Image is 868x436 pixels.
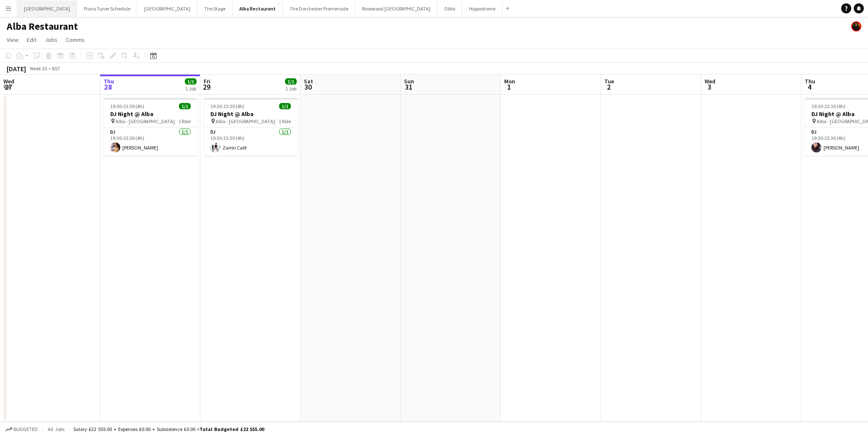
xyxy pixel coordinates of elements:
button: Oblix [438,0,462,17]
span: Fri [204,77,210,85]
button: Rosewood [GEOGRAPHIC_DATA] [355,0,438,17]
div: Salary £22 555.00 + Expenses £0.00 + Subsistence £0.00 = [73,426,264,432]
span: Sun [404,77,414,85]
span: 1/1 [279,103,291,109]
span: Comms [66,36,85,44]
button: The Dorchester Promenade [283,0,355,17]
span: 4 [803,82,815,92]
a: Jobs [41,34,61,45]
span: Alba - [GEOGRAPHIC_DATA] [216,118,275,124]
span: 1 Role [279,118,291,124]
span: 2 [603,82,614,92]
span: 3 [703,82,715,92]
a: View [3,34,22,45]
span: 1 [503,82,515,92]
span: 1/1 [185,78,197,85]
span: View [7,36,18,44]
span: Week 35 [28,65,49,72]
span: Jobs [45,36,57,44]
span: 27 [2,82,14,92]
button: Alba Restaurant [233,0,283,17]
button: [GEOGRAPHIC_DATA] [17,0,77,17]
app-user-avatar: Celine Amara [851,21,861,31]
a: Comms [62,34,88,45]
button: Hippodrome [462,0,503,17]
span: Mon [504,77,515,85]
span: Edit [27,36,36,44]
app-job-card: 19:30-23:30 (4h)1/1DJ Night @ Alba Alba - [GEOGRAPHIC_DATA]1 RoleDJ1/119:30-23:30 (4h)[PERSON_NAME] [104,98,197,156]
span: 28 [102,82,114,92]
span: Tue [604,77,614,85]
app-job-card: 19:30-23:30 (4h)1/1DJ Night @ Alba Alba - [GEOGRAPHIC_DATA]1 RoleDJ1/119:30-23:30 (4h)Zarrin Calif [204,98,298,156]
span: 19:30-23:30 (4h) [110,103,144,109]
span: Sat [304,77,313,85]
span: 19:30-23:30 (4h) [811,103,845,109]
span: Wed [705,77,715,85]
span: Total Budgeted £22 555.00 [200,426,264,432]
a: Edit [23,34,40,45]
span: Thu [104,77,114,85]
span: Budgeted [13,426,38,432]
span: 30 [303,82,313,92]
span: Wed [3,77,14,85]
span: Thu [805,77,815,85]
span: All jobs [46,426,66,432]
button: Budgeted [4,425,39,434]
div: [DATE] [7,64,26,73]
button: Piano Tuner Schedule [77,0,137,17]
h1: Alba Restaurant [7,20,78,33]
span: 19:30-23:30 (4h) [210,103,244,109]
div: 1 Job [185,85,196,92]
app-card-role: DJ1/119:30-23:30 (4h)[PERSON_NAME] [104,127,197,156]
div: 1 Job [285,85,296,92]
button: The Stage [197,0,233,17]
app-card-role: DJ1/119:30-23:30 (4h)Zarrin Calif [204,127,298,156]
span: 1 Role [179,118,191,124]
h3: DJ Night @ Alba [204,110,298,118]
span: Alba - [GEOGRAPHIC_DATA] [116,118,175,124]
span: 29 [202,82,210,92]
div: BST [52,65,60,72]
span: 1/1 [285,78,297,85]
button: [GEOGRAPHIC_DATA] [137,0,197,17]
span: 1/1 [179,103,191,109]
h3: DJ Night @ Alba [104,110,197,118]
span: 31 [403,82,414,92]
